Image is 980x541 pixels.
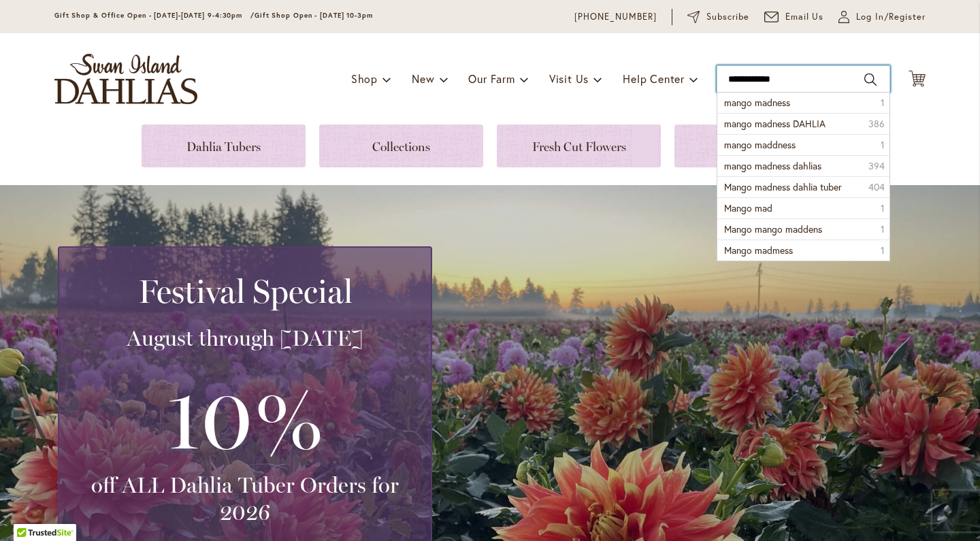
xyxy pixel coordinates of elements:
span: 386 [868,117,885,131]
span: mango madness [724,96,790,109]
h3: off ALL Dahlia Tuber Orders for 2026 [76,472,414,526]
span: Email Us [785,10,824,24]
a: [PHONE_NUMBER] [574,10,657,24]
span: New [412,71,434,86]
span: 1 [881,96,885,110]
span: Visit Us [549,71,589,86]
span: 1 [881,244,885,257]
span: Help Center [623,71,685,86]
a: Log In/Register [838,10,926,24]
a: Email Us [764,10,824,24]
h3: August through [DATE] [76,325,414,352]
h2: Festival Special [76,272,414,310]
button: Search [864,69,877,91]
span: Our Farm [468,71,514,86]
span: Mango mango maddens [724,223,822,235]
span: Gift Shop & Office Open - [DATE]-[DATE] 9-4:30pm / [54,11,255,20]
span: Mango mad [724,201,772,214]
span: 1 [881,201,885,215]
span: mango madness DAHLIA [724,117,826,130]
a: Subscribe [687,10,749,24]
span: Log In/Register [856,10,926,24]
a: store logo [54,54,197,104]
span: Mango madness dahlia tuber [724,180,842,193]
span: 1 [881,138,885,152]
span: 1 [881,223,885,236]
span: mango maddness [724,138,796,151]
span: Shop [351,71,378,86]
h3: 10% [76,365,414,472]
span: 394 [868,159,885,173]
span: 404 [868,180,885,194]
span: Gift Shop Open - [DATE] 10-3pm [255,11,373,20]
span: Subscribe [706,10,749,24]
span: mango madness dahlias [724,159,821,172]
span: Mango madmess [724,244,793,257]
